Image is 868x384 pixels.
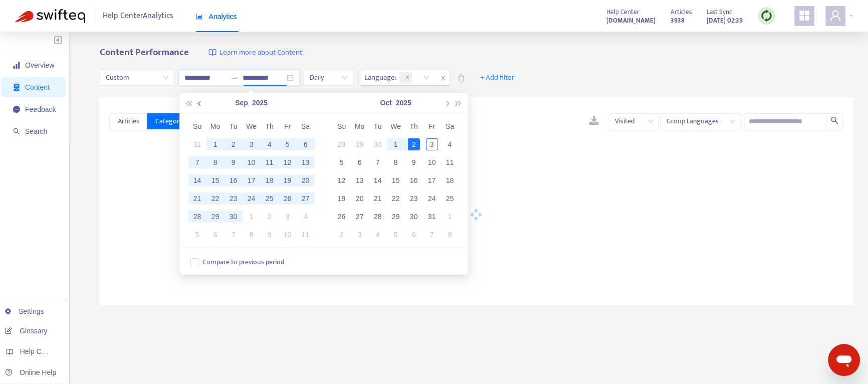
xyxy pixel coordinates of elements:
img: image-link [208,49,216,57]
td: 2025-10-07 [369,153,387,171]
td: 2025-10-07 [225,226,243,244]
span: Visited [615,114,653,129]
span: appstore [798,10,810,22]
div: 11 [300,229,312,241]
div: 10 [282,229,294,241]
td: 2025-09-09 [225,153,243,171]
a: Online Help [5,368,56,376]
td: 2025-10-31 [423,208,441,226]
div: 3 [246,138,258,150]
td: 2025-09-29 [206,208,225,226]
div: 6 [408,229,420,241]
td: 2025-09-23 [225,189,243,208]
td: 2025-09-16 [225,171,243,189]
span: Content [25,83,50,91]
td: 2025-10-04 [441,135,459,153]
td: 2025-09-20 [297,171,315,189]
div: 17 [246,174,258,186]
td: 2025-09-29 [351,135,369,153]
td: 2025-10-23 [405,189,423,208]
span: Categories [155,116,187,127]
div: 10 [426,156,438,168]
div: 26 [336,211,348,223]
td: 2025-09-07 [188,153,206,171]
div: 28 [191,211,203,223]
td: 2025-09-08 [206,153,225,171]
div: 2 [264,211,276,223]
div: 27 [354,211,366,223]
a: Settings [5,307,44,315]
div: 30 [228,211,240,223]
div: 29 [209,211,222,223]
span: Learn more about Content [219,47,302,59]
td: 2025-11-05 [387,226,405,244]
a: [DOMAIN_NAME] [606,15,656,26]
div: 11 [264,156,276,168]
th: Sa [297,117,315,135]
td: 2025-09-26 [279,189,297,208]
td: 2025-09-10 [243,153,261,171]
span: Articles [117,116,139,127]
span: Help Center [606,7,639,18]
th: Tu [369,117,387,135]
span: Help Center Analytics [103,7,173,26]
td: 2025-10-09 [261,226,279,244]
td: 2025-10-05 [188,226,206,244]
td: 2025-10-08 [243,226,261,244]
div: 14 [191,174,203,186]
div: 6 [300,138,312,150]
span: area-chart [196,13,203,20]
td: 2025-08-31 [188,135,206,153]
div: 18 [444,174,456,186]
span: swap-right [231,74,239,82]
span: close [437,72,450,84]
td: 2025-11-04 [369,226,387,244]
th: Mo [351,117,369,135]
td: 2025-09-13 [297,153,315,171]
div: 6 [354,156,366,168]
td: 2025-10-06 [351,153,369,171]
span: message [13,106,20,113]
th: Th [261,117,279,135]
div: 6 [209,229,222,241]
div: 12 [336,174,348,186]
td: 2025-10-11 [441,153,459,171]
td: 2025-10-06 [206,226,225,244]
div: 26 [282,193,294,205]
td: 2025-09-30 [369,135,387,153]
div: 4 [444,138,456,150]
div: 12 [282,156,294,168]
td: 2025-09-11 [261,153,279,171]
button: Oct [380,93,391,113]
span: Analytics [196,13,237,21]
td: 2025-11-03 [351,226,369,244]
div: 17 [426,174,438,186]
div: 1 [209,138,222,150]
div: 4 [264,138,276,150]
span: signal [13,62,20,69]
div: 28 [336,138,348,150]
td: 2025-11-07 [423,226,441,244]
div: 15 [390,174,402,186]
div: 30 [372,138,384,150]
th: We [387,117,405,135]
td: 2025-09-02 [225,135,243,153]
div: 25 [444,193,456,205]
div: 5 [336,156,348,168]
div: 7 [426,229,438,241]
div: 3 [354,229,366,241]
div: 22 [209,193,222,205]
div: 5 [390,229,402,241]
div: 2 [336,229,348,241]
td: 2025-09-17 [243,171,261,189]
span: Articles [671,7,692,18]
div: 10 [246,156,258,168]
span: + Add filter [480,72,515,84]
span: Feedback [25,105,56,113]
td: 2025-10-01 [387,135,405,153]
div: 21 [372,193,384,205]
div: 1 [390,138,402,150]
td: 2025-10-25 [441,189,459,208]
th: We [243,117,261,135]
span: search [13,128,20,135]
